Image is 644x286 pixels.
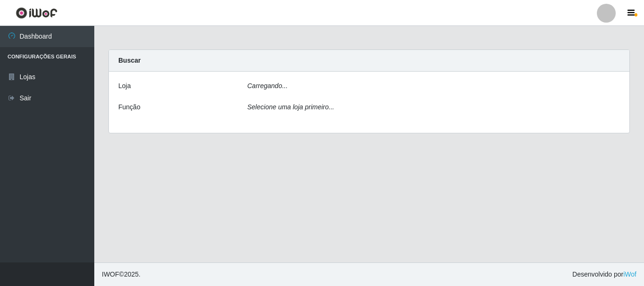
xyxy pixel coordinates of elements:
[118,81,131,91] label: Loja
[248,103,334,111] i: Selecione uma loja primeiro...
[118,102,140,112] label: Função
[572,270,636,279] span: Desenvolvido por
[623,270,636,278] a: iWof
[248,82,288,90] i: Carregando...
[118,57,140,64] strong: Buscar
[16,7,58,19] img: CoreUI Logo
[102,270,140,279] span: © 2025 .
[102,270,119,278] span: IWOF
